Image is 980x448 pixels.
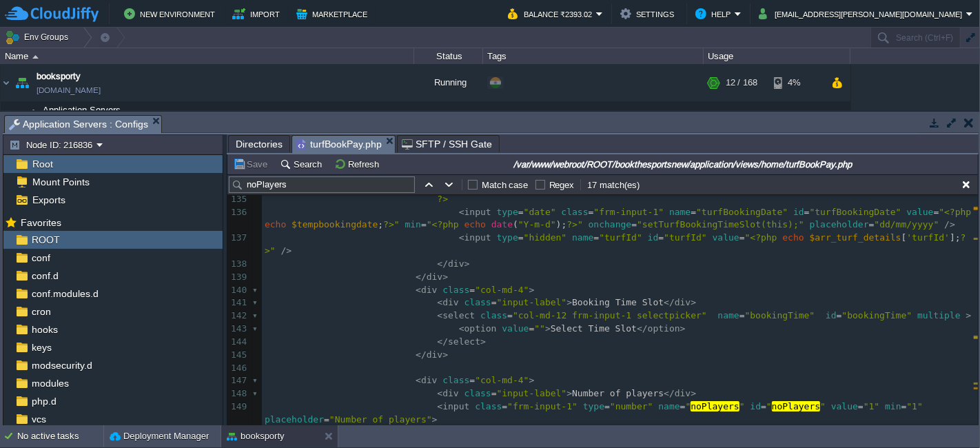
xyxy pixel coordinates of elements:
img: AMDAwAAAACH5BAEAAAAALAAAAAABAAEAAAICRAEAOw== [12,64,32,101]
span: > [480,336,486,347]
span: Booking Time Slot [572,297,664,307]
span: > [529,375,535,385]
span: "1" [864,401,879,411]
div: 12 / 168 [726,64,757,101]
span: class [562,207,589,217]
img: CloudJiffy [5,6,99,23]
span: = [593,232,599,243]
a: ROOT [29,234,62,246]
div: 17 match(es) [586,179,642,192]
span: /> [280,245,292,256]
div: 135 [227,193,249,206]
div: 141 [227,296,249,309]
div: 1 / 84 [726,102,748,130]
span: < [437,297,442,307]
span: <?php [750,232,777,243]
span: > [465,258,470,269]
span: id [648,232,659,243]
span: = [589,207,594,217]
span: value [831,401,858,411]
span: "Number of players" [329,414,432,425]
span: < [416,375,421,385]
span: = [691,207,696,217]
span: value [906,207,933,217]
span: div [442,297,458,307]
span: "1" [907,401,923,411]
button: Balance ₹2393.02 [508,6,596,22]
div: 147 [227,374,249,387]
span: " [766,401,772,411]
span: ; [378,219,383,230]
a: Root [30,158,55,170]
div: 139 [227,271,249,284]
span: = [469,375,475,385]
span: = [837,310,842,320]
span: " [686,401,691,411]
span: name [669,207,691,217]
span: div [675,297,691,307]
span: name [572,232,593,243]
a: booksporty [37,70,81,83]
div: 4% [774,64,819,101]
img: AMDAwAAAACH5BAEAAAAALAAAAAABAAEAAAICRAEAOw== [19,102,38,130]
span: </ [664,297,675,307]
span: = [858,401,864,411]
span: 'turfId' [906,232,950,243]
span: "hidden" [524,232,567,243]
span: " [427,219,432,230]
a: hooks [29,323,60,336]
a: conf.d [29,269,61,282]
span: > [691,297,696,307]
span: > [566,388,572,398]
span: </ [664,388,675,398]
span: name [717,310,739,320]
span: value [713,232,739,243]
a: vcs [29,413,48,425]
span: ]; [950,232,961,243]
span: = [491,297,497,307]
span: > [432,414,438,425]
span: div [427,272,442,282]
span: <?php [432,219,459,230]
span: < [416,285,421,295]
span: name [658,401,680,411]
div: No active tasks [17,425,103,447]
span: < [459,232,465,243]
span: " [270,245,276,256]
a: modules [29,377,71,389]
span: = [518,207,524,217]
span: "" [534,323,545,334]
span: echo [782,232,804,243]
span: = [421,219,427,230]
button: [EMAIL_ADDRESS][PERSON_NAME][DOMAIN_NAME] [759,6,966,22]
span: = [631,219,637,230]
span: = [869,219,875,230]
span: "setTurfBookingTimeSlot(this);" [637,219,804,230]
span: " [578,219,583,230]
span: Exports [30,194,68,206]
span: > [966,310,972,320]
a: cron [29,305,53,318]
span: onchange [589,219,632,230]
a: Favorites [18,217,63,228]
span: conf [29,252,52,264]
span: = [518,232,524,243]
span: > [566,297,572,307]
span: <?php [944,207,971,217]
button: Search [280,158,326,170]
div: 5% [774,102,819,130]
span: = [934,207,939,217]
span: keys [29,341,54,354]
span: " [739,401,745,411]
button: Settings [620,6,678,22]
span: ?> [437,194,448,204]
span: class [442,375,469,385]
span: div [448,258,464,269]
div: Name [1,48,414,64]
button: Import [232,6,284,22]
span: "number" [610,401,653,411]
span: ?> [566,219,578,230]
